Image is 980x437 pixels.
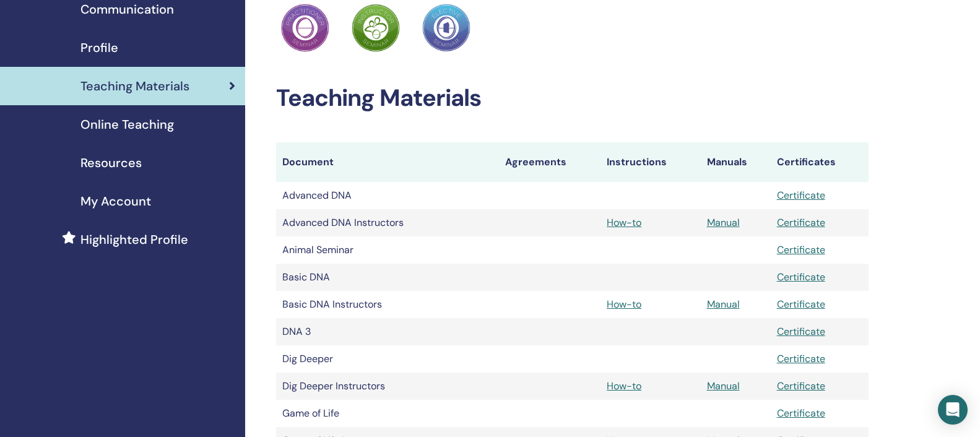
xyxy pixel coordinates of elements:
[276,318,499,345] td: DNA 3
[607,216,641,229] a: How-to
[938,395,968,425] div: Open Intercom Messenger
[276,182,499,209] td: Advanced DNA
[777,379,825,392] a: Certificate
[607,379,641,392] a: How-to
[701,142,771,182] th: Manuals
[777,189,825,202] a: Certificate
[276,291,499,318] td: Basic DNA Instructors
[777,407,825,420] a: Certificate
[80,115,174,134] span: Online Teaching
[276,236,499,264] td: Animal Seminar
[80,230,188,249] span: Highlighted Profile
[276,373,499,400] td: Dig Deeper Instructors
[777,270,825,283] a: Certificate
[777,325,825,338] a: Certificate
[777,243,825,256] a: Certificate
[707,379,740,392] a: Manual
[80,154,142,172] span: Resources
[281,4,329,52] img: Practitioner
[607,298,641,311] a: How-to
[777,216,825,229] a: Certificate
[80,192,151,210] span: My Account
[276,400,499,427] td: Game of Life
[276,209,499,236] td: Advanced DNA Instructors
[276,264,499,291] td: Basic DNA
[276,345,499,373] td: Dig Deeper
[352,4,400,52] img: Practitioner
[422,4,470,52] img: Practitioner
[601,142,700,182] th: Instructions
[707,298,740,311] a: Manual
[276,142,499,182] th: Document
[777,352,825,365] a: Certificate
[771,142,869,182] th: Certificates
[499,142,601,182] th: Agreements
[276,84,869,113] h2: Teaching Materials
[777,298,825,311] a: Certificate
[80,77,189,95] span: Teaching Materials
[707,216,740,229] a: Manual
[80,38,118,57] span: Profile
